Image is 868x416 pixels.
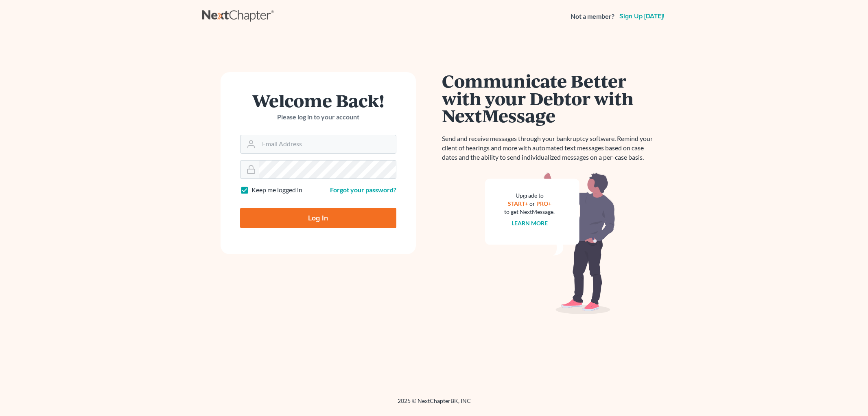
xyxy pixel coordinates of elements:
[536,200,551,207] a: PRO+
[505,208,555,216] div: to get NextMessage.
[330,186,396,194] a: Forgot your password?
[251,185,302,195] label: Keep me logged in
[240,92,396,109] h1: Welcome Back!
[442,134,658,162] p: Send and receive messages through your bankruptcy software. Remind your client of hearings and mo...
[512,220,548,227] a: Learn more
[485,172,615,315] img: nextmessage_bg-59042aed3d76b12b5cd301f8e5b87938c9018125f34e5fa2b7a6b67550977c72.svg
[202,397,666,412] div: 2025 © NextChapterBK, INC
[618,13,666,20] a: Sign up [DATE]!
[508,200,528,207] a: START+
[259,135,396,153] input: Email Address
[240,112,396,122] p: Please log in to your account
[529,200,535,207] span: or
[505,191,555,200] div: Upgrade to
[571,12,614,21] strong: Not a member?
[442,72,658,124] h1: Communicate Better with your Debtor with NextMessage
[240,208,396,228] input: Log In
